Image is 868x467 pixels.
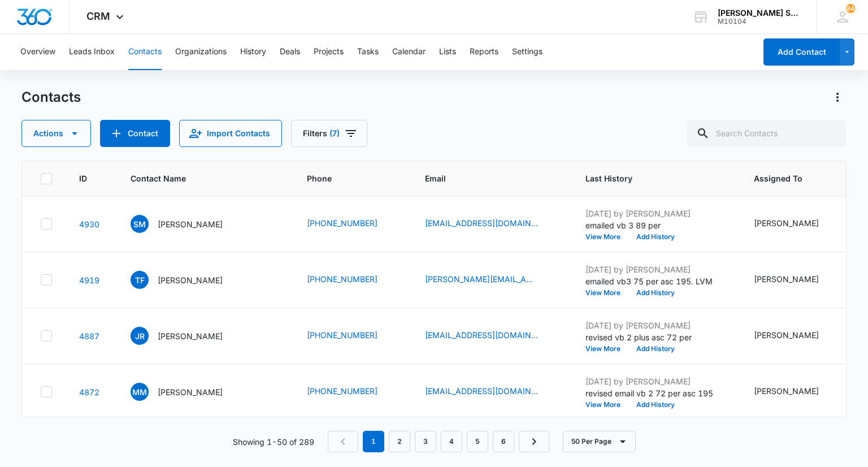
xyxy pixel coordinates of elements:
[425,217,558,231] div: Email - schandra81@gmail.com - Select to Edit Field
[585,401,628,408] button: View More
[389,431,410,452] a: Page 2
[846,4,855,13] span: 84
[585,172,710,184] span: Last History
[363,431,384,452] em: 1
[158,274,223,286] p: [PERSON_NAME]
[585,289,628,296] button: View More
[846,4,855,13] div: notifications count
[512,34,542,70] button: Settings
[425,329,538,341] a: [EMAIL_ADDRESS][DOMAIN_NAME]
[628,233,683,240] button: Add History
[131,172,263,184] span: Contact Name
[754,329,839,343] div: Assigned To - Ted DiMayo - Select to Edit Field
[240,34,266,70] button: History
[585,319,727,331] p: [DATE] by [PERSON_NAME]
[100,120,170,147] button: Add Contact
[470,34,498,70] button: Reports
[291,120,367,147] button: Filters
[233,436,314,448] p: Showing 1-50 of 289
[585,219,727,231] p: emailed vb 3 89 per
[307,329,398,343] div: Phone - (224) 666-3639 - Select to Edit Field
[718,18,800,25] div: account id
[131,383,243,401] div: Contact Name - Mark McClowry - Select to Edit Field
[175,34,227,70] button: Organizations
[307,329,377,341] a: [PHONE_NUMBER]
[415,431,436,452] a: Page 3
[131,327,149,345] span: JR
[79,387,99,397] a: Navigate to contact details page for Mark McClowry
[307,273,398,287] div: Phone - (630) 750-9851 - Select to Edit Field
[754,273,839,287] div: Assigned To - Ted DiMayo - Select to Edit Field
[357,34,379,70] button: Tasks
[754,385,819,397] div: [PERSON_NAME]
[158,330,223,342] p: [PERSON_NAME]
[754,385,839,399] div: Assigned To - Ted DiMayo - Select to Edit Field
[69,34,115,70] button: Leads Inbox
[79,275,99,285] a: Navigate to contact details page for Tony Fini
[131,327,243,345] div: Contact Name - Joseph Riemma - Select to Edit Field
[754,172,823,184] span: Assigned To
[314,34,344,70] button: Projects
[441,431,462,452] a: Page 4
[131,215,149,233] span: SM
[563,431,636,452] button: 50 Per Page
[425,172,542,184] span: Email
[425,217,538,229] a: [EMAIL_ADDRESS][DOMAIN_NAME]
[754,217,839,231] div: Assigned To - Ted DiMayo - Select to Edit Field
[585,233,628,240] button: View More
[79,331,99,341] a: Navigate to contact details page for Joseph Riemma
[585,207,727,219] p: [DATE] by [PERSON_NAME]
[307,273,377,285] a: [PHONE_NUMBER]
[20,34,55,70] button: Overview
[21,89,81,106] h1: Contacts
[307,217,377,229] a: [PHONE_NUMBER]
[307,172,381,184] span: Phone
[425,273,538,285] a: [PERSON_NAME][EMAIL_ADDRESS][DOMAIN_NAME]
[754,217,819,229] div: [PERSON_NAME]
[425,385,558,399] div: Email - mcclowry@gmail.com - Select to Edit Field
[763,38,840,66] button: Add Contact
[179,120,282,147] button: Import Contacts
[328,431,549,452] nav: Pagination
[329,129,340,137] span: (7)
[585,331,727,343] p: revised vb 2 plus asc 72 per
[467,431,488,452] a: Page 5
[425,273,558,287] div: Email - TONYFINI@AOL.COM - Select to Edit Field
[718,8,800,18] div: account name
[425,329,558,343] div: Email - riemma@riemma.name - Select to Edit Field
[158,386,223,398] p: [PERSON_NAME]
[754,273,819,285] div: [PERSON_NAME]
[585,375,727,387] p: [DATE] by [PERSON_NAME]
[585,263,727,275] p: [DATE] by [PERSON_NAME]
[392,34,426,70] button: Calendar
[439,34,456,70] button: Lists
[131,271,243,289] div: Contact Name - Tony Fini - Select to Edit Field
[828,88,847,106] button: Actions
[307,217,398,231] div: Phone - (513) 488-2888 - Select to Edit Field
[585,275,727,287] p: emailed vb3 75 per asc 195. LVM
[21,120,91,147] button: Actions
[79,219,99,229] a: Navigate to contact details page for Subhash Makkena
[131,271,149,289] span: TF
[307,385,377,397] a: [PHONE_NUMBER]
[86,10,110,22] span: CRM
[131,215,243,233] div: Contact Name - Subhash Makkena - Select to Edit Field
[628,345,683,352] button: Add History
[158,218,223,230] p: [PERSON_NAME]
[307,385,398,399] div: Phone - (309) 310-3679 - Select to Edit Field
[687,120,847,147] input: Search Contacts
[128,34,162,70] button: Contacts
[628,401,683,408] button: Add History
[585,345,628,352] button: View More
[585,387,727,399] p: revised email vb 2 72 per asc 195
[519,431,549,452] a: Next Page
[754,329,819,341] div: [PERSON_NAME]
[493,431,514,452] a: Page 6
[79,172,87,184] span: ID
[628,289,683,296] button: Add History
[131,383,149,401] span: MM
[425,385,538,397] a: [EMAIL_ADDRESS][DOMAIN_NAME]
[280,34,300,70] button: Deals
